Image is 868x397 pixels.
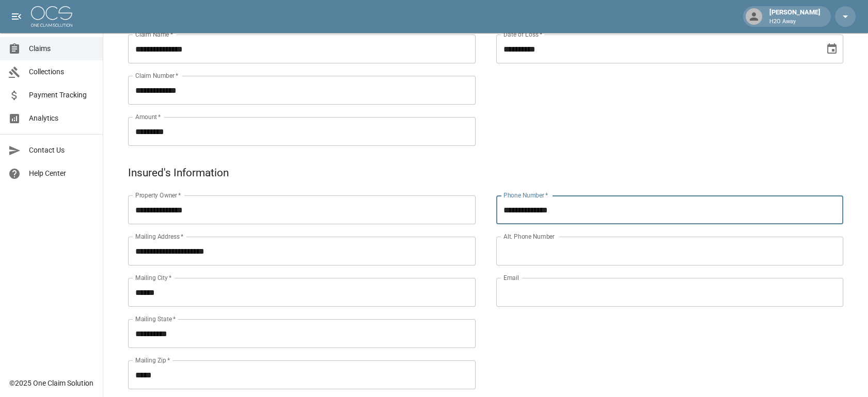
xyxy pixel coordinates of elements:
div: [PERSON_NAME] [765,7,825,26]
label: Email [503,273,519,282]
span: Payment Tracking [29,90,94,101]
span: Collections [29,67,94,77]
label: Claim Name [135,30,173,39]
div: © 2025 One Claim Solution [9,378,93,388]
span: Help Center [29,168,94,179]
label: Alt. Phone Number [503,232,555,241]
p: H2O Away [769,18,820,26]
span: Claims [29,43,94,54]
span: Analytics [29,113,94,124]
label: Amount [135,112,161,121]
img: ocs-logo-white-transparent.png [31,6,72,27]
label: Phone Number [503,191,548,200]
label: Property Owner [135,191,181,200]
label: Claim Number [135,71,178,80]
label: Date of Loss [503,30,542,39]
button: open drawer [6,6,27,27]
span: Contact Us [29,145,94,156]
label: Mailing Address [135,232,183,241]
label: Mailing State [135,315,176,323]
button: Choose date, selected date is Sep 25, 2025 [822,39,842,59]
label: Mailing Zip [135,356,170,365]
label: Mailing City [135,273,172,282]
